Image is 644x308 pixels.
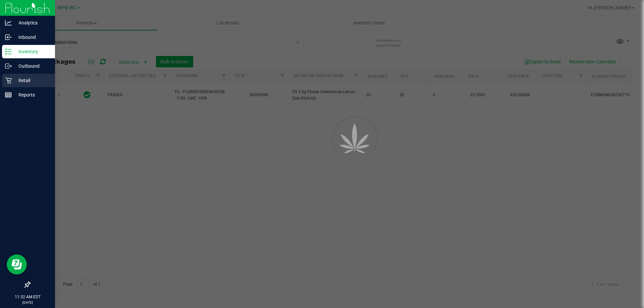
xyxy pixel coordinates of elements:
[5,77,12,84] inline-svg: Retail
[5,63,12,69] inline-svg: Outbound
[5,48,12,55] inline-svg: Inventory
[3,300,52,305] p: [DATE]
[5,91,12,98] inline-svg: Reports
[12,76,52,84] p: Retail
[7,254,27,274] iframe: Resource center
[12,19,52,27] p: Analytics
[5,34,12,41] inline-svg: Inbound
[12,33,52,41] p: Inbound
[12,62,52,70] p: Outbound
[12,48,52,56] p: Inventory
[12,91,52,99] p: Reports
[5,19,12,26] inline-svg: Analytics
[3,294,52,300] p: 11:32 AM EDT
